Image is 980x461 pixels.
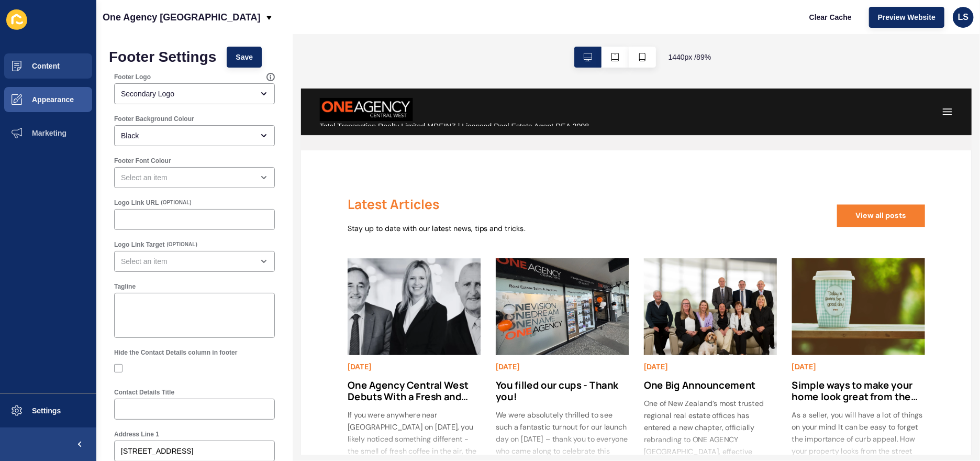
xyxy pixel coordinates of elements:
[219,327,369,353] h4: You filled our cups - Thank you!
[114,125,275,146] div: open menu
[114,388,174,397] label: Contact Details Title
[109,52,216,62] h1: Footer Settings
[114,199,159,207] label: Logo Link URL
[219,360,369,443] p: We were absolutely thrilled to see such a fantastic turnout for our launch day on [DATE] – thank ...
[552,327,701,353] h4: Simple ways to make your home look great from the street
[114,251,275,272] div: open menu
[385,327,535,340] h4: One Big Announcement
[52,122,485,138] h2: Latest Articles
[552,360,701,443] p: As a seller, you will have a lot of things on your mind It can be easy to forget the importance o...
[114,348,237,357] label: Hide the Contact Details column in footer
[114,167,275,188] div: open menu
[800,7,861,28] button: Clear Cache
[114,240,164,249] label: Logo Link Target
[385,191,535,300] img: Blog post card image
[114,430,159,438] label: Address Line 1
[166,241,197,248] span: (OPTIONAL)
[52,307,202,320] p: [DATE]
[878,12,936,23] span: Preview Website
[114,157,171,165] label: Footer Font Colour
[958,12,968,23] span: LS
[669,52,711,62] span: 1440 px / 89 %
[52,327,202,353] h4: One Agency Central West Debuts With a Fresh and Innovative Approach
[385,347,535,443] p: One of New Zealand’s most trusted regional real estate offices has entered a new chapter, officia...
[809,12,852,23] span: Clear Cache
[114,115,194,123] label: Footer Background Colour
[114,282,136,291] label: Tagline
[603,130,701,156] a: View all posts
[52,151,485,164] p: Stay up to date with our latest news, tips and tricks.
[21,10,126,37] img: Total Transaction Logo
[103,4,261,30] p: One Agency [GEOGRAPHIC_DATA]
[21,10,324,47] a: Total Transaction Realty Limited MREINZ | Licensed Real Estate Agent REA 2008
[869,7,944,28] button: Preview Website
[552,307,701,320] p: [DATE]
[385,307,535,320] p: [DATE]
[114,73,151,81] label: Footer Logo
[236,52,253,62] span: Save
[161,199,191,206] span: (OPTIONAL)
[52,360,202,443] p: If you were anywhere near [GEOGRAPHIC_DATA] on [DATE], you likely noticed something different - t...
[552,191,701,300] img: Blog post card image
[219,191,369,300] img: Blog post card image
[21,38,324,47] span: Total Transaction Realty Limited MREINZ | Licensed Real Estate Agent REA 2008
[227,47,262,68] button: Save
[114,83,275,104] div: open menu
[52,191,202,300] img: Blog post card image
[219,307,369,320] p: [DATE]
